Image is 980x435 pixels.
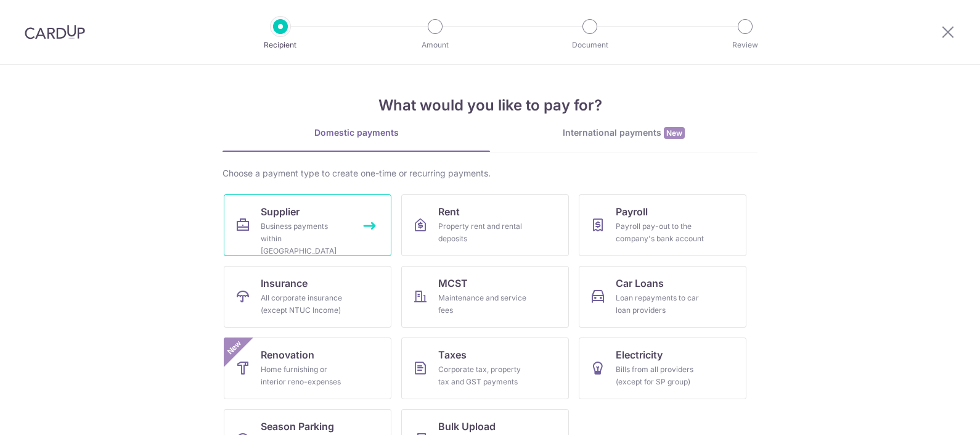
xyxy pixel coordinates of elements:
span: Bulk Upload [438,419,496,434]
a: RentProperty rent and rental deposits [401,194,569,256]
span: Rent [438,204,460,219]
a: PayrollPayroll pay-out to the company's bank account [579,194,746,256]
span: Electricity [616,347,663,362]
a: MCSTMaintenance and service fees [401,266,569,328]
span: Season Parking [261,419,334,434]
div: Bills from all providers (except for SP group) [616,363,704,388]
p: Amount [390,39,481,51]
div: Domestic payments [223,126,490,139]
span: Insurance [261,276,308,291]
span: MCST [438,276,468,291]
div: Business payments within [GEOGRAPHIC_DATA] [261,220,349,257]
span: Renovation [261,347,314,362]
div: Payroll pay-out to the company's bank account [616,220,704,245]
a: InsuranceAll corporate insurance (except NTUC Income) [224,266,391,328]
div: Loan repayments to car loan providers [616,292,704,317]
span: Help [28,9,53,20]
a: TaxesCorporate tax, property tax and GST payments [401,338,569,399]
a: SupplierBusiness payments within [GEOGRAPHIC_DATA] [224,194,391,256]
div: Home furnishing or interior reno-expenses [261,363,349,388]
span: Payroll [616,204,648,219]
p: Document [544,39,635,51]
a: ElectricityBills from all providers (except for SP group) [579,338,746,399]
div: Maintenance and service fees [438,292,527,317]
img: CardUp [25,25,85,39]
p: Review [700,39,791,51]
div: Property rent and rental deposits [438,220,527,245]
div: Corporate tax, property tax and GST payments [438,363,527,388]
span: New [224,338,245,358]
a: Car LoansLoan repayments to car loan providers [579,266,746,328]
a: RenovationHome furnishing or interior reno-expensesNew [224,338,391,399]
div: International payments [490,126,757,139]
span: Car Loans [616,276,664,291]
div: All corporate insurance (except NTUC Income) [261,292,349,317]
span: Taxes [438,347,467,362]
span: Supplier [261,204,300,219]
div: Choose a payment type to create one-time or recurring payments. [223,167,757,180]
p: Recipient [235,39,326,51]
h4: What would you like to pay for? [223,94,757,117]
span: New [664,127,685,139]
